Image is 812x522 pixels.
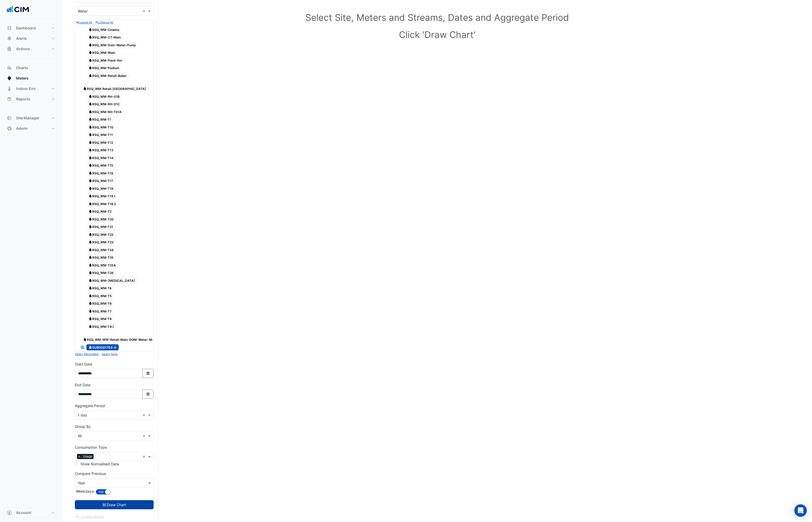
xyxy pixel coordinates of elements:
span: RSQ_WM-Plant-Rm [86,57,125,63]
label: Show Normalised Data [80,461,119,467]
h1: Select Site, Meters and Streams, Dates and Aggregate Period [83,12,791,23]
fa-icon: Water [88,74,92,77]
span: RSQ_WM-T19.2 [86,201,119,207]
fa-icon: Water [88,118,92,121]
fa-icon: Reportable [81,345,85,349]
fa-icon: Water [88,240,92,244]
fa-icon: Water [88,156,92,160]
span: RSQ_WM-Dom-Water-Pump [86,42,139,48]
fa-icon: Water [88,345,92,349]
span: Account [16,510,31,515]
fa-icon: Water [88,94,92,98]
small: Expand All [76,21,92,24]
fa-icon: Water [88,133,92,137]
div: Open Intercom Messenger [794,504,807,517]
span: RSQ_WM-T4 [86,285,114,291]
fa-icon: Water [88,51,92,55]
span: RSQ_WM-T11 [86,132,115,138]
span: RSQ_WM-CT-Main [86,34,123,41]
span: Usage [82,454,94,459]
app-icon: Admin [7,126,12,131]
button: Account [4,507,58,518]
span: RSQ_WM-T2 [86,208,114,215]
span: RSQ_WM-T10 [86,124,116,130]
span: RSQ_WM-RH-01C [86,101,122,107]
app-icon: Dashboard [7,25,12,31]
span: RSQ_WM-T16 [86,170,116,176]
span: Site Manager [16,115,40,121]
button: Draw Chart [75,500,154,509]
button: Meters [4,73,58,83]
fa-icon: Water [88,35,92,39]
span: RSQ_WM-RH-01B [86,93,122,100]
button: Reports [4,94,58,104]
fa-icon: Select Date [146,371,150,376]
span: RSQ_WM-T15 [86,162,116,169]
span: RSQ_WM-T17 [86,178,116,184]
span: RSQ_WM-T9.1 [86,323,116,330]
span: RSQ_WM-T24 [86,247,116,253]
app-icon: Reports [7,96,12,102]
span: RSQ_WM-T18 [86,185,116,192]
span: Charts [16,65,28,70]
label: Group By [75,424,91,429]
fa-icon: Water [88,210,92,213]
span: Indoor Env [16,86,36,91]
small: Collapse All [95,21,113,24]
span: RSQ_WM-T21 [86,224,116,230]
app-icon: Site Manager [7,115,12,121]
label: Start Date [75,361,92,367]
label: Compare Previous [75,471,106,476]
fa-icon: Water [88,58,92,62]
app-icon: Alerts [7,36,12,41]
fa-icon: Water [83,338,87,342]
fa-icon: Water [88,186,92,190]
button: Actions [4,44,58,54]
span: RSQ_WM-Main [86,50,118,56]
fa-icon: Water [88,286,92,290]
button: Indoor Env [4,83,58,94]
fa-icon: Water [83,87,87,91]
span: Clear [142,433,147,439]
span: × [77,454,82,459]
span: RSQ_WM-T14 [86,155,116,161]
span: RSQ_WM-T6 [86,301,114,307]
fa-icon: Water [88,148,92,152]
button: Select Reportable [75,352,99,356]
fa-icon: Water [88,179,92,183]
fa-icon: Water [88,110,92,114]
span: RSQ_WM-T8 [86,316,114,322]
fa-icon: Water [88,164,92,167]
span: Alerts [16,36,27,41]
span: Clear [142,454,147,459]
fa-icon: Water [88,232,92,236]
span: RSQ_WM-T22 [86,231,116,238]
span: RSQ_WM-Retail-[GEOGRAPHIC_DATA] [81,86,148,92]
span: RSQ_WM-RH-T01A [86,109,124,115]
span: RSQ_WM-T26 [86,270,116,276]
fa-icon: Water [88,263,92,267]
span: RSQ_WM-Podium [86,65,122,71]
button: Select None [102,352,117,356]
span: Clear [142,8,147,14]
fa-icon: Water [88,43,92,47]
h1: Click 'Draw Chart' [83,29,791,40]
span: Clear [142,412,147,418]
fa-icon: Water [88,302,92,305]
span: RSQ_WM-T5 [86,293,114,299]
span: RSQ_WM-[MEDICAL_DATA] [86,277,137,284]
button: Alerts [4,33,58,44]
fa-icon: Water [88,248,92,252]
span: RSQ_WM-Retail-Boiler [86,73,129,79]
label: Weekdays: [75,488,95,494]
fa-icon: Select Date [146,392,150,396]
fa-icon: Water [88,324,92,328]
button: Charts [4,63,58,73]
fa-icon: Water [88,102,92,106]
fa-icon: Water [88,28,92,31]
fa-icon: Water [88,309,92,313]
fa-icon: Water [88,125,92,129]
span: RSQ_WM-T7 [86,308,114,314]
span: RSQ_WM-Cinema [86,27,122,33]
fa-icon: Water [88,278,92,282]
